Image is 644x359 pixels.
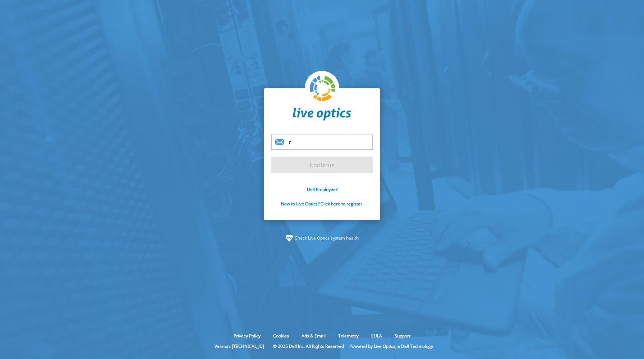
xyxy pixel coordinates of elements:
img: liveoptics-word.svg [293,108,351,121]
a: Ads & Email [296,333,331,339]
a: Check Live Optics system health [295,235,359,242]
a: EULA [366,333,387,339]
li: Powered by Live Optics, a Dell Technology [349,343,433,349]
a: Telemetry [333,333,364,339]
a: Dell Employee? [307,186,337,192]
img: status-check-icon.svg [286,235,293,242]
a: Privacy Policy [228,333,266,339]
img: liveoptics-logo.svg [310,76,336,102]
a: Cookies [268,333,294,339]
a: Support [389,333,416,339]
li: Version: [TECHNICAL_ID] [211,343,268,349]
input: email@address.com [271,135,373,150]
li: © 2025 Dell Inc. All Rights Reserved [270,343,348,349]
a: New to Live Optics? Click here to register. [281,201,363,207]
